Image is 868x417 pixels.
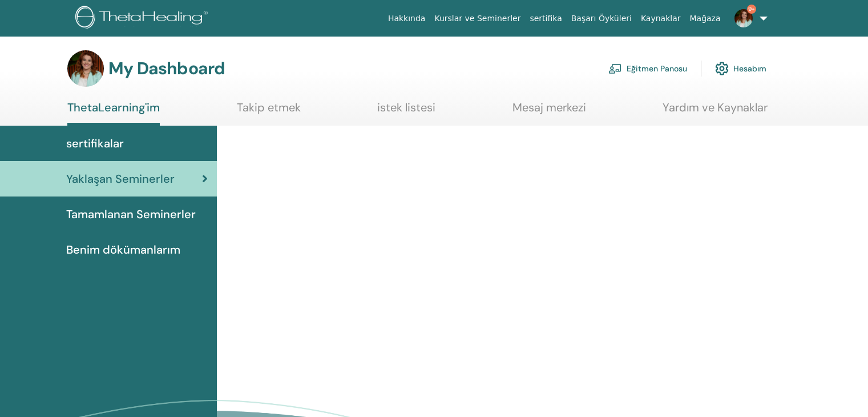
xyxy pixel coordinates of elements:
h3: My Dashboard [108,58,225,79]
span: Benim dökümanlarım [66,241,180,258]
img: chalkboard-teacher.svg [608,63,622,74]
img: default.jpg [67,50,104,87]
img: default.jpg [734,9,753,27]
a: Mesaj merkezi [512,101,586,123]
a: Takip etmek [237,101,301,123]
span: Yaklaşan Seminerler [66,170,175,187]
img: cog.svg [715,59,729,78]
a: Hakkında [383,8,430,29]
a: Eğitmen Panosu [608,56,687,81]
a: Hesabım [715,56,766,81]
a: Başarı Öyküleri [567,8,636,29]
span: sertifikalar [66,135,124,152]
a: Kurslar ve Seminerler [430,8,525,29]
a: istek listesi [377,101,435,123]
span: Tamamlanan Seminerler [66,206,196,223]
span: 9+ [747,5,756,14]
a: Yardım ve Kaynaklar [663,101,768,123]
a: Kaynaklar [636,8,685,29]
a: ThetaLearning'im [67,101,160,126]
a: Mağaza [685,8,725,29]
a: sertifika [525,8,566,29]
img: logo.png [75,6,212,31]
